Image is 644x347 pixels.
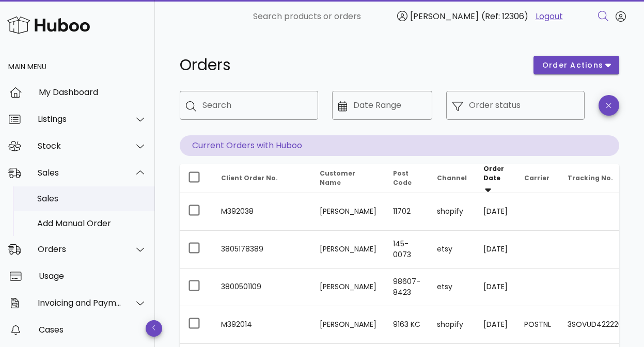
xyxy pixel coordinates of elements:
[429,193,475,231] td: shopify
[475,193,516,231] td: [DATE]
[38,168,122,178] div: Sales
[475,231,516,269] td: [DATE]
[213,269,311,306] td: 3800501109
[38,114,122,124] div: Listings
[385,164,429,193] th: Post Code
[37,194,147,203] div: Sales
[38,244,122,254] div: Orders
[475,306,516,344] td: [DATE]
[429,306,475,344] td: shopify
[37,218,147,228] div: Add Manual Order
[7,14,90,36] img: Huboo Logo
[38,141,122,151] div: Stock
[213,231,311,269] td: 3805178389
[320,169,355,187] span: Customer Name
[221,174,278,182] span: Client Order No.
[311,306,385,344] td: [PERSON_NAME]
[38,298,122,308] div: Invoicing and Payments
[559,164,636,193] th: Tracking No.
[213,164,311,193] th: Client Order No.
[393,169,412,187] span: Post Code
[385,231,429,269] td: 145-0073
[516,306,559,344] td: POSTNL
[39,325,147,335] div: Cases
[410,10,479,22] span: [PERSON_NAME]
[475,269,516,306] td: [DATE]
[385,193,429,231] td: 11702
[536,10,563,23] a: Logout
[311,231,385,269] td: [PERSON_NAME]
[385,269,429,306] td: 98607-8423
[524,174,549,182] span: Carrier
[180,56,521,74] h1: Orders
[533,56,619,74] button: order actions
[559,306,636,344] td: 3SOVUD4222264
[429,164,475,193] th: Channel
[516,164,559,193] th: Carrier
[311,164,385,193] th: Customer Name
[542,60,604,71] span: order actions
[311,269,385,306] td: [PERSON_NAME]
[437,174,467,182] span: Channel
[311,193,385,231] td: [PERSON_NAME]
[39,87,147,97] div: My Dashboard
[475,164,516,193] th: Order Date: Sorted descending. Activate to remove sorting.
[213,193,311,231] td: M392038
[429,231,475,269] td: etsy
[39,271,147,281] div: Usage
[429,269,475,306] td: etsy
[568,174,613,182] span: Tracking No.
[385,306,429,344] td: 9163 KC
[481,10,528,22] span: (Ref: 12306)
[213,306,311,344] td: M392014
[180,135,619,156] p: Current Orders with Huboo
[483,164,504,182] span: Order Date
